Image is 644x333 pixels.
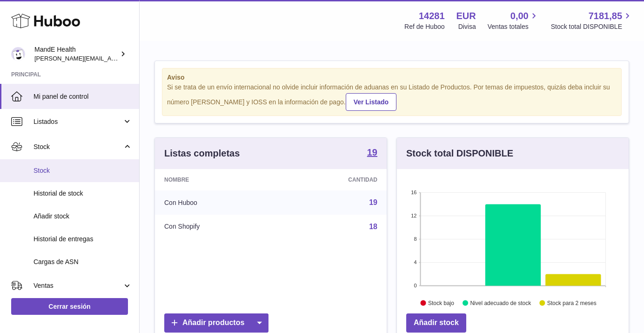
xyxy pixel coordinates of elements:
[404,22,444,31] div: Ref de Huboo
[411,213,416,218] text: 12
[406,147,513,160] h3: Stock total DISPONIBLE
[155,190,278,215] td: Con Huboo
[155,215,278,239] td: Con Shopify
[406,313,466,333] a: Añadir stock
[367,148,377,157] strong: 19
[167,73,617,82] strong: Aviso
[411,190,416,195] text: 16
[551,22,633,31] span: Stock total DISPONIBLE
[510,10,529,22] span: 0,00
[470,299,531,306] text: Nivel adecuado de stock
[547,299,597,306] text: Stock para 2 meses
[414,236,416,242] text: 8
[34,258,132,266] span: Cargas de ASN
[34,281,122,290] span: Ventas
[346,93,396,111] a: Ver Listado
[551,10,633,31] a: 7181,85 Stock total DISPONIBLE
[367,148,377,159] a: 19
[34,92,132,101] span: Mi panel de control
[155,169,278,190] th: Nombre
[34,45,118,63] div: MandE Health
[164,147,240,160] h3: Listas completas
[34,117,122,126] span: Listados
[369,223,377,231] a: 18
[428,299,454,306] text: Stock bajo
[34,212,132,221] span: Añadir stock
[456,10,476,22] strong: EUR
[11,47,25,61] img: luis.mendieta@mandehealth.com
[34,166,132,175] span: Stock
[419,10,445,22] strong: 14281
[458,22,476,31] div: Divisa
[164,313,268,333] a: Añadir productos
[488,22,539,31] span: Ventas totales
[414,283,416,288] text: 0
[589,10,622,22] span: 7181,85
[369,198,377,206] a: 19
[11,298,128,315] a: Cerrar sesión
[34,143,122,151] span: Stock
[488,10,539,31] a: 0,00 Ventas totales
[414,259,416,265] text: 4
[34,235,132,244] span: Historial de entregas
[34,189,132,198] span: Historial de stock
[167,83,617,111] div: Si se trata de un envío internacional no olvide incluir información de aduanas en su Listado de P...
[278,169,387,190] th: Cantidad
[34,54,236,62] span: [PERSON_NAME][EMAIL_ADDRESS][PERSON_NAME][DOMAIN_NAME]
